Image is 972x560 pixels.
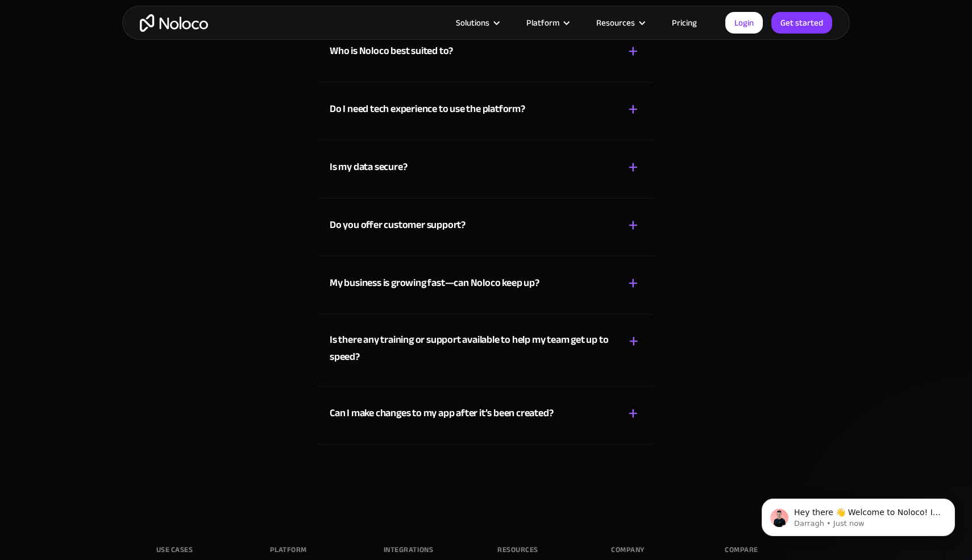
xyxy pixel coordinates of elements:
a: Login [725,12,763,34]
a: Get started [771,12,832,34]
div: Is there any training or support available to help my team get up to speed? [330,331,612,366]
div: + [628,273,638,293]
div: Do you offer customer support? [330,217,466,234]
div: Solutions [442,15,512,30]
div: + [628,215,638,235]
div: + [629,331,639,351]
div: Who is Noloco best suited to? [330,43,453,60]
div: Resources [596,15,635,30]
div: INTEGRATIONS [384,541,433,558]
div: Resources [582,15,658,30]
div: + [628,42,638,61]
a: Pricing [658,15,711,30]
div: + [628,404,638,424]
div: Company [611,541,645,558]
div: Resources [497,541,538,558]
div: Do I need tech experience to use the platform? [330,101,525,118]
iframe: Intercom notifications message [745,475,972,554]
div: Solutions [456,15,489,30]
div: Platform [512,15,582,30]
div: Platform [526,15,559,30]
div: Platform [270,541,307,558]
a: home [140,14,208,32]
div: + [628,157,638,177]
div: Use Cases [156,541,193,558]
div: Compare [725,541,758,558]
div: + [628,99,638,119]
div: Can I make changes to my app after it’s been created? [330,405,553,422]
div: Is my data secure? [330,159,407,176]
div: My business is growing fast—can Noloco keep up? [330,275,539,292]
